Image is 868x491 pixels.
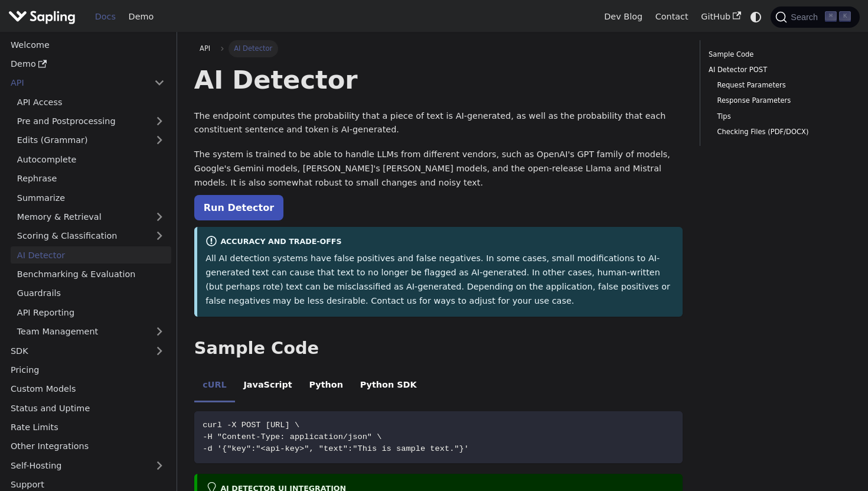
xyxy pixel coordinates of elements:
nav: Breadcrumbs [194,40,683,57]
a: AI Detector POST [709,64,847,76]
a: API [4,74,148,92]
a: Team Management [11,323,171,340]
a: Pre and Postprocessing [11,113,171,130]
a: Run Detector [194,195,283,220]
li: Python [301,370,351,403]
a: Docs [89,8,122,26]
button: Switch between dark and light mode (currently system mode) [748,8,765,25]
li: cURL [194,370,235,403]
a: Tips [717,111,842,122]
p: All AI detection systems have false positives and false negatives. In some cases, small modificat... [205,252,674,308]
a: Request Parameters [717,80,842,91]
p: The system is trained to be able to handle LLMs from different vendors, such as OpenAI's GPT fami... [194,148,683,190]
a: API Reporting [11,304,171,321]
span: API [200,44,210,53]
span: Search [787,12,825,22]
p: The endpoint computes the probability that a piece of text is AI-generated, as well as the probab... [194,109,683,138]
a: Contact [649,8,695,26]
a: API [194,40,216,57]
a: Pricing [4,362,171,379]
span: -d '{"key":"<api-key>", "text":"This is sample text."}' [203,444,469,453]
a: Status and Uptime [4,399,171,417]
a: Custom Models [4,381,171,398]
a: Demo [4,56,171,73]
a: Response Parameters [717,95,842,106]
a: Sapling.ai [8,8,80,25]
a: Memory & Retrieval [11,209,171,226]
span: AI Detector [229,40,278,57]
span: curl -X POST [URL] \ [203,421,299,430]
a: Summarize [11,189,171,206]
li: Python SDK [351,370,425,403]
kbd: K [839,11,851,22]
a: API Access [11,93,171,110]
a: Dev Blog [598,8,648,26]
div: Accuracy and Trade-offs [205,235,674,249]
a: Checking Files (PDF/DOCX) [717,126,842,138]
a: Rate Limits [4,419,171,436]
button: Expand sidebar category 'SDK' [148,342,171,359]
a: Rephrase [11,170,171,187]
a: GitHub [694,8,747,26]
h1: AI Detector [194,64,683,96]
span: -H "Content-Type: application/json" \ [203,433,381,441]
li: JavaScript [235,370,301,403]
a: Guardrails [11,285,171,302]
a: Edits (Grammar) [11,132,171,149]
a: Scoring & Classification [11,227,171,245]
a: Other Integrations [4,438,171,455]
button: Collapse sidebar category 'API' [148,74,171,92]
h2: Sample Code [194,338,683,359]
a: AI Detector [11,246,171,264]
a: Autocomplete [11,151,171,168]
a: SDK [4,342,148,359]
a: Sample Code [709,49,847,60]
button: Search (Command+K) [771,6,859,28]
img: Sapling.ai [8,8,76,25]
a: Benchmarking & Evaluation [11,266,171,283]
kbd: ⌘ [825,11,837,22]
a: Demo [122,8,160,26]
a: Self-Hosting [4,457,171,474]
a: Welcome [4,36,171,53]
